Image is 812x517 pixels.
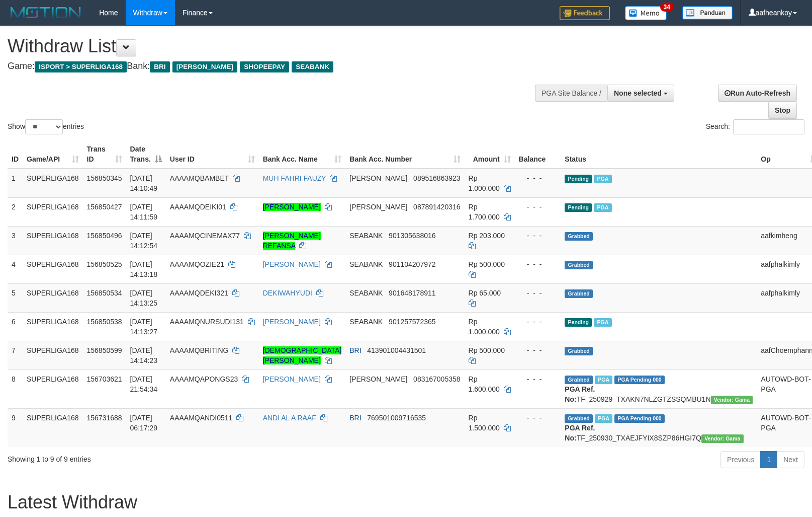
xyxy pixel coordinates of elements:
span: Rp 1.700.000 [469,203,500,221]
div: - - - [519,345,557,355]
span: [PERSON_NAME] [172,61,237,72]
span: [DATE] 14:10:49 [130,174,158,192]
div: - - - [519,317,557,327]
td: SUPERLIGA168 [23,226,83,255]
td: SUPERLIGA168 [23,255,83,283]
span: Grabbed [565,414,593,423]
span: AAAAMQNURSUDI131 [170,318,244,326]
select: Showentries [25,119,63,134]
span: Rp 1.000.000 [469,174,500,192]
td: SUPERLIGA168 [23,341,83,370]
div: - - - [519,259,557,269]
td: SUPERLIGA168 [23,370,83,408]
th: Trans ID: activate to sort column ascending [83,140,126,169]
span: 156850345 [87,174,122,182]
span: Copy 089516863923 to clipboard [413,174,460,182]
span: SHOPEEPAY [240,61,289,72]
span: Copy 083167005358 to clipboard [413,375,460,383]
a: [PERSON_NAME] REFANSA [263,232,321,250]
span: Copy 087891420316 to clipboard [413,203,460,211]
a: [PERSON_NAME] [263,318,321,326]
a: Stop [768,102,797,119]
td: 3 [8,226,23,255]
span: Grabbed [565,261,593,269]
span: SEABANK [349,260,383,268]
span: Pending [565,318,592,327]
td: SUPERLIGA168 [23,197,83,226]
h1: Latest Withdraw [8,492,804,512]
a: [PERSON_NAME] [263,260,321,268]
td: 5 [8,283,23,312]
span: [DATE] 14:11:59 [130,203,158,221]
a: 1 [760,451,777,468]
span: AAAAMQCINEMAX77 [170,232,240,240]
span: SEABANK [349,232,383,240]
span: [DATE] 21:54:34 [130,375,158,393]
span: Grabbed [565,232,593,241]
td: SUPERLIGA168 [23,283,83,312]
th: Balance [515,140,561,169]
td: TF_250929_TXAKN7NLZGTZSSQMBU1N [561,370,757,408]
span: 156850427 [87,203,122,211]
span: SEABANK [349,289,383,297]
td: 2 [8,197,23,226]
span: Vendor URL: https://trx31.1velocity.biz [701,434,744,443]
span: Pending [565,175,592,183]
span: Rp 1.600.000 [469,375,500,393]
div: - - - [519,288,557,298]
img: MOTION_logo.png [8,5,84,20]
span: AAAAMQBRITING [170,346,229,354]
span: 34 [660,3,674,12]
td: SUPERLIGA168 [23,169,83,198]
div: - - - [519,231,557,241]
span: Rp 65.000 [469,289,501,297]
th: Status [561,140,757,169]
b: PGA Ref. No: [565,385,595,403]
img: Feedback.jpg [560,6,610,20]
span: Grabbed [565,289,593,298]
div: PGA Site Balance / [535,85,607,102]
td: 7 [8,341,23,370]
th: ID [8,140,23,169]
span: Rp 1.000.000 [469,318,500,336]
div: - - - [519,413,557,423]
span: Copy 901257572365 to clipboard [389,318,435,326]
th: Date Trans.: activate to sort column descending [126,140,166,169]
button: None selected [607,85,674,102]
span: [PERSON_NAME] [349,203,407,211]
th: Bank Acc. Number: activate to sort column ascending [345,140,464,169]
span: BRI [349,346,361,354]
span: Rp 1.500.000 [469,414,500,432]
span: PGA Pending [614,414,665,423]
h4: Game: Bank: [8,61,531,71]
th: User ID: activate to sort column ascending [166,140,259,169]
span: AAAAMQANDI0511 [170,414,233,422]
a: ANDI AL A RAAF [263,414,316,422]
span: 156703621 [87,375,122,383]
span: Marked by aafchhiseyha [595,376,612,384]
label: Show entries [8,119,84,134]
a: Next [777,451,804,468]
td: SUPERLIGA168 [23,408,83,447]
a: Previous [720,451,761,468]
a: DEKIWAHYUDI [263,289,312,297]
span: Rp 203.000 [469,232,505,240]
span: Rp 500.000 [469,346,505,354]
span: Grabbed [565,376,593,384]
span: Marked by aafsengchandara [594,318,611,327]
span: Vendor URL: https://trx31.1velocity.biz [711,396,753,404]
a: MUH FAHRI FAUZY [263,174,326,182]
span: SEABANK [292,61,333,72]
a: [PERSON_NAME] [263,203,321,211]
span: [DATE] 14:14:23 [130,346,158,364]
th: Amount: activate to sort column ascending [465,140,515,169]
span: Copy 769501009716535 to clipboard [367,414,426,422]
div: - - - [519,173,557,183]
a: Run Auto-Refresh [718,85,797,102]
span: 156850496 [87,232,122,240]
span: Marked by aafromsomean [595,414,612,423]
span: 156850599 [87,346,122,354]
span: SEABANK [349,318,383,326]
span: 156850525 [87,260,122,268]
div: Showing 1 to 9 of 9 entries [8,450,331,464]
